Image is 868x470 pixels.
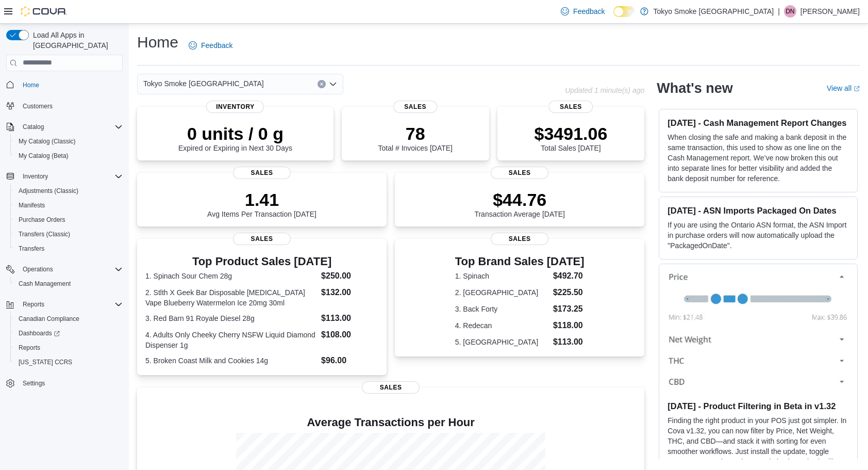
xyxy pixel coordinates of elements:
a: Purchase Orders [14,214,70,226]
span: Adjustments (Classic) [14,185,123,197]
span: Sales [233,167,291,179]
div: Total # Invoices [DATE] [378,123,453,152]
span: Settings [23,379,45,387]
span: Catalog [19,121,123,133]
span: DN [786,5,794,18]
span: Operations [19,263,123,275]
h3: [DATE] - ASN Imports Packaged On Dates [667,205,849,216]
span: Inventory [206,101,264,113]
span: Sales [491,167,548,179]
p: [PERSON_NAME] [800,5,860,18]
p: Tokyo Smoke [GEOGRAPHIC_DATA] [654,5,774,18]
span: Dashboards [14,327,123,339]
dt: 4. Adults Only Cheeky Cherry NSFW Liquid Diamond Dispenser 1g [145,330,317,350]
span: Customers [23,102,53,110]
div: Transaction Average [DATE] [474,189,565,218]
button: Catalog [2,120,127,134]
span: Reports [14,342,123,354]
a: Manifests [14,199,49,212]
p: Updated 1 minute(s) ago [565,86,644,94]
h4: Average Transactions per Hour [145,416,636,429]
span: Operations [23,265,53,273]
span: Feedback [573,6,605,17]
dd: $118.00 [553,319,585,332]
a: [US_STATE] CCRS [14,356,76,368]
span: Sales [393,101,438,113]
dd: $96.00 [321,354,378,367]
span: Inventory [19,170,123,183]
h1: Home [137,32,178,53]
span: Reports [19,344,40,352]
dd: $173.25 [553,303,585,315]
span: My Catalog (Beta) [19,152,69,160]
span: Canadian Compliance [19,315,79,323]
span: Load All Apps in [GEOGRAPHIC_DATA] [29,30,123,51]
a: My Catalog (Classic) [14,135,80,148]
dt: 1. Spinach Sour Chem 28g [145,271,317,281]
h3: [DATE] - Cash Management Report Changes [667,118,849,128]
span: Home [19,78,123,91]
div: Total Sales [DATE] [535,123,608,152]
a: View allExternal link [827,84,860,92]
dd: $492.70 [553,270,585,282]
span: My Catalog (Classic) [19,137,76,145]
dt: 1. Spinach [455,271,549,281]
span: Manifests [14,199,123,212]
span: Washington CCRS [14,356,123,368]
dt: 2. [GEOGRAPHIC_DATA] [455,287,549,298]
span: [US_STATE] CCRS [19,358,72,366]
dd: $132.00 [321,286,378,299]
span: Cash Management [19,280,71,288]
button: Inventory [19,170,52,183]
button: Cash Management [10,277,127,291]
span: My Catalog (Beta) [14,150,123,162]
span: Sales [362,381,420,394]
h3: [DATE] - Product Filtering in Beta in v1.32 [667,401,849,411]
p: 0 units / 0 g [178,123,292,144]
a: Transfers (Classic) [14,228,74,240]
span: Dark Mode [613,17,614,18]
dt: 5. Broken Coast Milk and Cookies 14g [145,355,317,366]
p: 78 [378,123,453,144]
a: Cash Management [14,278,75,290]
span: Customers [19,100,123,112]
button: [US_STATE] CCRS [10,355,127,369]
div: Danica Newman [784,5,796,18]
span: Transfers (Classic) [14,228,123,240]
h2: What's new [657,80,732,96]
span: Home [23,81,39,89]
a: Settings [19,377,49,390]
button: Transfers (Classic) [10,227,127,241]
span: Inventory [23,172,48,181]
button: Manifests [10,198,127,213]
span: Settings [19,377,123,390]
span: Canadian Compliance [14,313,123,325]
button: Purchase Orders [10,213,127,227]
p: 1.41 [207,189,316,210]
dt: 2. Stlth X Geek Bar Disposable [MEDICAL_DATA] Vape Blueberry Watermelon Ice 20mg 30ml [145,287,317,308]
a: Dashboards [10,326,127,341]
button: Settings [2,376,127,391]
a: Home [19,79,43,91]
span: Catalog [23,123,44,131]
button: My Catalog (Beta) [10,149,127,163]
button: Reports [2,297,127,312]
span: Sales [491,233,548,245]
dt: 3. Back Forty [455,304,549,314]
button: Canadian Compliance [10,312,127,326]
span: Reports [19,298,123,311]
p: $3491.06 [535,123,608,144]
img: Cova [21,6,67,17]
a: Feedback [185,35,237,56]
dd: $225.50 [553,286,585,299]
p: | [778,5,780,18]
button: Operations [2,262,127,277]
button: Transfers [10,241,127,256]
dd: $250.00 [321,270,378,282]
span: Manifests [19,201,45,209]
span: Adjustments (Classic) [19,187,78,195]
span: Transfers (Classic) [19,230,70,238]
h3: Top Brand Sales [DATE] [455,255,585,268]
dt: 5. [GEOGRAPHIC_DATA] [455,337,549,347]
button: Adjustments (Classic) [10,184,127,198]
